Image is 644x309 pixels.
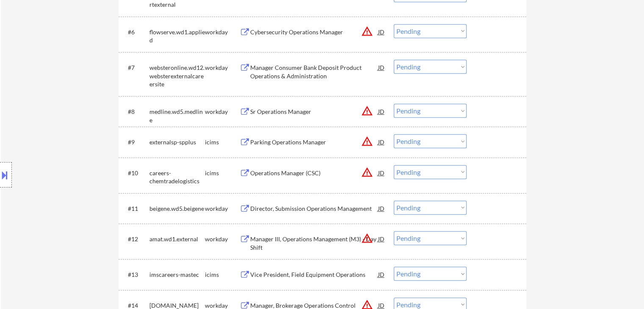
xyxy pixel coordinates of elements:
div: workday [205,204,240,213]
div: JD [377,104,386,119]
div: icims [205,138,240,146]
div: JD [377,60,386,75]
div: Manager Consumer Bank Deposit Product Operations & Administration [250,63,378,80]
div: JD [377,165,386,180]
div: Manager III, Operations Management (M3) - Day Shift [250,235,378,251]
div: Cybersecurity Operations Manager [250,28,378,36]
div: JD [377,231,386,246]
div: Operations Manager (CSC) [250,169,378,177]
div: workday [205,235,240,243]
div: medline.wd5.medline [149,108,205,124]
div: #6 [128,28,143,36]
div: flowserve.wd1.applied [149,28,205,44]
div: imscareers-mastec [149,270,205,279]
div: JD [377,267,386,282]
div: JD [377,134,386,149]
div: icims [205,270,240,279]
div: Parking Operations Manager [250,138,378,146]
button: warning_amber [361,25,373,37]
button: warning_amber [361,166,373,178]
div: websteronline.wd12.websterexternalcareersite [149,63,205,88]
div: Vice President, Field Equipment Operations [250,270,378,279]
div: workday [205,108,240,116]
div: Director, Submission Operations Management [250,204,378,213]
div: Sr Operations Manager [250,108,378,116]
div: JD [377,24,386,39]
div: workday [205,63,240,72]
div: JD [377,201,386,216]
div: careers-chemtradelogistics [149,169,205,185]
button: warning_amber [361,232,373,244]
div: amat.wd1.external [149,235,205,243]
button: warning_amber [361,135,373,147]
div: beigene.wd5.beigene [149,204,205,213]
div: workday [205,28,240,36]
button: warning_amber [361,105,373,117]
div: externalsp-spplus [149,138,205,146]
div: icims [205,169,240,177]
